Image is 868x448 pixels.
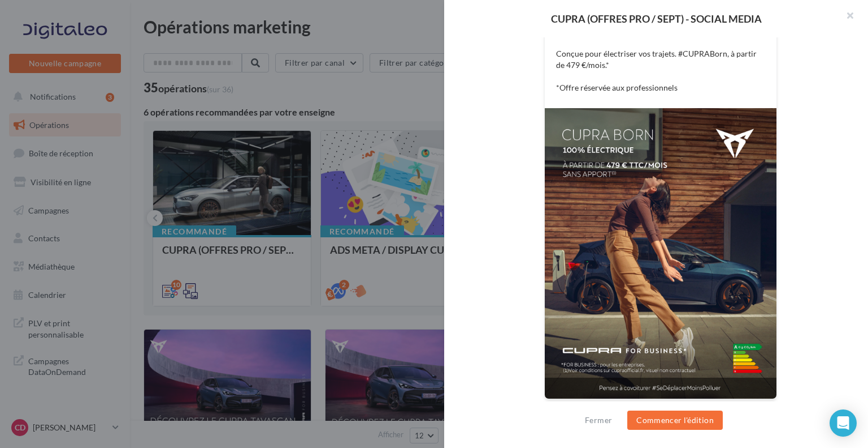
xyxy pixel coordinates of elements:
button: Fermer [580,413,617,427]
div: Open Intercom Messenger [830,409,857,437]
button: Commencer l'édition [627,411,723,430]
div: CUPRA (OFFRES PRO / SEPT) - SOCIAL MEDIA [462,14,850,24]
p: Conçue pour électriser vos trajets. #CUPRABorn, à partir de 479 €/mois.* *Offre réservée aux prof... [556,48,765,93]
div: La prévisualisation est non-contractuelle [544,399,777,414]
